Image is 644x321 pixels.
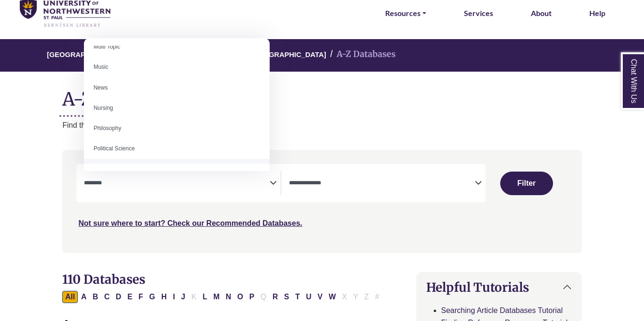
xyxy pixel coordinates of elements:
[589,7,605,19] a: Help
[247,291,257,303] button: Filter Results P
[200,291,210,303] button: Filter Results L
[531,7,552,19] a: About
[326,48,396,61] li: A-Z Databases
[136,291,146,303] button: Filter Results F
[326,291,339,303] button: Filter Results W
[62,119,581,132] p: Find the best library databases for your research.
[62,272,145,287] span: 110 Databases
[84,139,269,159] li: Political Science
[84,159,269,179] li: Psychology
[417,272,581,302] button: Helpful Tutorials
[314,291,325,303] button: Filter Results V
[62,292,383,300] div: Alpha-list to filter by first letter of database name
[84,78,269,98] li: News
[84,57,269,77] li: Music
[84,118,269,139] li: Philosophy
[62,291,77,303] button: All
[441,306,563,314] a: Searching Article Databases Tutorial
[62,39,581,72] nav: breadcrumb
[62,150,581,253] nav: Search filters
[147,291,158,303] button: Filter Results G
[281,291,292,303] button: Filter Results S
[84,98,269,118] li: Nursing
[292,291,303,303] button: Filter Results T
[78,291,90,303] button: Filter Results A
[178,291,188,303] button: Filter Results J
[234,291,246,303] button: Filter Results O
[78,219,302,227] a: Not sure where to start? Check our Recommended Databases.
[113,291,124,303] button: Filter Results D
[124,291,135,303] button: Filter Results E
[270,291,281,303] button: Filter Results R
[170,291,178,303] button: Filter Results I
[62,81,581,110] h1: A-Z Databases
[289,180,475,188] textarea: Search
[210,291,222,303] button: Filter Results M
[101,291,113,303] button: Filter Results C
[84,37,269,57] li: Multi Topic
[223,291,234,303] button: Filter Results N
[500,172,553,195] button: Submit for Search Results
[47,49,182,58] a: [GEOGRAPHIC_DATA][PERSON_NAME]
[90,291,101,303] button: Filter Results B
[464,7,493,19] a: Services
[158,291,170,303] button: Filter Results H
[84,180,270,188] textarea: Search
[385,7,426,19] a: Resources
[303,291,314,303] button: Filter Results U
